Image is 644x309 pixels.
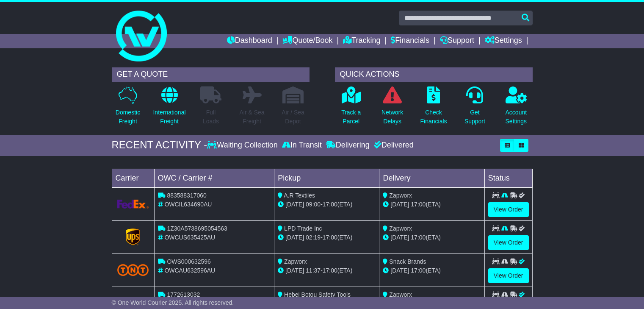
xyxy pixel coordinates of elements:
span: OWCUS635425AU [164,234,215,241]
td: Pickup [274,169,379,187]
a: GetSupport [464,86,486,131]
a: InternationalFreight [152,86,186,131]
td: Carrier [112,169,154,187]
span: OWS000632596 [167,258,211,265]
p: Get Support [464,108,485,126]
img: GetCarrierServiceLogo [126,228,140,245]
div: GET A QUOTE [112,67,310,82]
a: DomesticFreight [115,86,141,131]
span: 17:00 [411,267,426,274]
span: 11:37 [306,267,321,274]
p: Account Settings [506,108,527,126]
a: NetworkDelays [381,86,404,131]
div: - (ETA) [278,233,376,242]
span: 02:19 [306,234,321,241]
a: Tracking [343,34,380,48]
span: 17:00 [323,267,337,274]
span: Zapworx [284,258,307,265]
td: OWC / Carrier # [154,169,274,187]
p: Check Financials [420,108,447,126]
a: Settings [485,34,522,48]
span: OWCAU632596AU [164,267,215,274]
span: Snack Brands [389,258,426,265]
span: Zapworx [389,225,412,232]
span: 17:00 [411,201,426,208]
div: (ETA) [383,233,481,242]
a: Financials [391,34,429,48]
span: [DATE] [285,267,304,274]
a: Quote/Book [282,34,332,48]
span: © One World Courier 2025. All rights reserved. [112,299,234,306]
div: QUICK ACTIONS [335,67,533,82]
span: 17:00 [323,201,337,208]
div: (ETA) [383,266,481,275]
div: - (ETA) [278,266,376,275]
span: A.R Textiles [284,192,315,199]
span: [DATE] [390,234,409,241]
img: GetCarrierServiceLogo [117,200,149,209]
div: Delivering [324,141,372,150]
img: TNT_Domestic.png [117,264,149,276]
p: Track a Parcel [341,108,361,126]
span: 17:00 [411,234,426,241]
span: 09:00 [306,201,321,208]
span: LPD Trade Inc [284,225,322,232]
div: (ETA) [383,200,481,209]
div: Delivered [372,141,414,150]
p: Network Delays [381,108,403,126]
a: Track aParcel [341,86,361,131]
div: Waiting Collection [207,141,279,150]
div: RECENT ACTIVITY - [112,139,207,151]
a: View Order [488,202,529,217]
span: [DATE] [285,234,304,241]
span: 1772613032 [167,291,200,298]
a: View Order [488,235,529,250]
span: Hebei Botou Safety Tools [284,291,351,298]
span: Zapworx [389,192,412,199]
a: AccountSettings [505,86,528,131]
a: Dashboard [227,34,272,48]
a: View Order [488,268,529,283]
span: 17:00 [323,234,337,241]
p: Full Loads [200,108,221,126]
p: Domestic Freight [116,108,140,126]
span: [DATE] [390,201,409,208]
span: 883588317060 [167,192,206,199]
span: [DATE] [390,267,409,274]
span: Zapworx [389,291,412,298]
span: OWCIL634690AU [164,201,212,208]
div: - (ETA) [278,200,376,209]
a: CheckFinancials [420,86,448,131]
td: Delivery [379,169,484,187]
td: Status [484,169,532,187]
span: [DATE] [285,201,304,208]
span: 1Z30A5738695054563 [167,225,227,232]
p: Air / Sea Depot [282,108,304,126]
a: Support [440,34,474,48]
p: Air & Sea Freight [239,108,264,126]
div: In Transit [280,141,324,150]
p: International Freight [153,108,185,126]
